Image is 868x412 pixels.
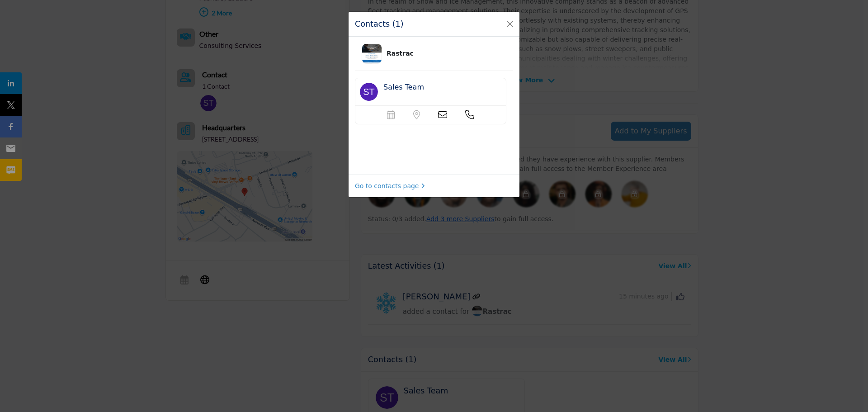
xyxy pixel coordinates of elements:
[387,49,414,58] strong: Rastrac
[504,18,516,30] button: Close
[360,83,378,101] img: Sales Team
[362,44,382,63] img: Logo
[383,83,424,91] span: Sales Team
[355,181,425,191] a: Go to contacts page
[355,18,404,30] h1: Contacts (1)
